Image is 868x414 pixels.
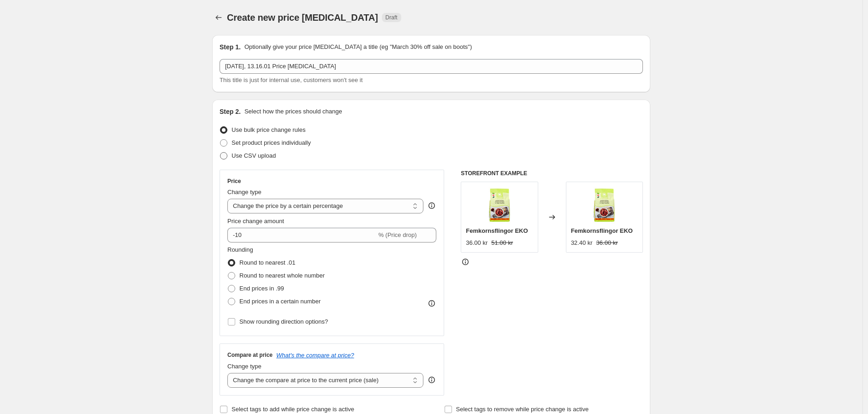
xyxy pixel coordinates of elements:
span: % (Price drop) [378,231,416,238]
span: End prices in .99 [239,285,284,292]
span: Use bulk price change rules [232,126,305,133]
button: What's the compare at price? [276,352,354,359]
span: Price change amount [227,218,284,225]
h3: Price [227,177,241,185]
span: Select tags to remove while price change is active [456,406,589,413]
span: Femkornsflingor EKO [571,227,633,234]
strike: 51.00 kr [491,238,513,248]
input: 30% off holiday sale [220,59,643,74]
span: This title is just for internal use, customers won't see it [220,77,363,83]
p: Optionally give your price [MEDICAL_DATA] a title (eg "March 30% off sale on boots") [244,42,472,52]
span: Change type [227,363,262,370]
h3: Compare at price [227,351,273,359]
input: -15 [227,228,376,242]
span: Femkornsflingor EKO [466,227,528,234]
span: Round to nearest .01 [239,259,295,266]
h2: Step 1. [220,42,241,52]
span: Draft [386,14,398,21]
span: Create new price [MEDICAL_DATA] [227,12,378,23]
span: Show rounding direction options? [239,318,328,325]
span: Select tags to add while price change is active [232,406,354,413]
button: Price change jobs [212,11,225,24]
span: Change type [227,189,262,195]
span: Rounding [227,246,253,253]
h2: Step 2. [220,107,241,116]
div: 32.40 kr [571,238,593,248]
span: End prices in a certain number [239,298,321,305]
img: d22fa0b6-36f0-4966-be27-01786ca9a172_80x.jpg [481,187,518,224]
h6: STOREFRONT EXAMPLE [461,170,643,177]
span: Set product prices individually [232,139,311,146]
strike: 36.00 kr [596,238,618,248]
div: help [427,375,436,384]
span: Round to nearest whole number [239,272,325,279]
div: 36.00 kr [466,238,488,248]
div: help [427,201,436,210]
span: Use CSV upload [232,152,276,159]
img: d22fa0b6-36f0-4966-be27-01786ca9a172_80x.jpg [586,187,623,224]
p: Select how the prices should change [244,107,342,116]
